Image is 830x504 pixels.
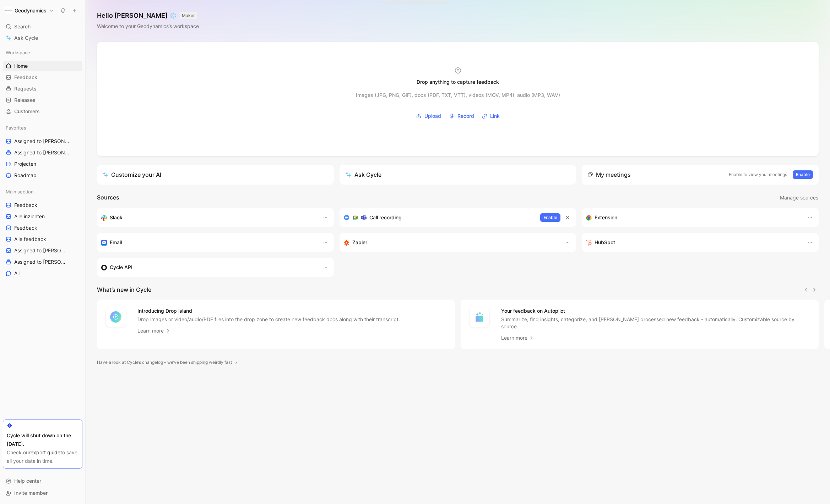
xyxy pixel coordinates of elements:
[14,34,38,42] span: Ask Cycle
[3,6,56,16] button: GeodynamicsGeodynamics
[14,160,36,168] span: Projecten
[3,47,82,58] div: Workspace
[3,245,82,256] a: Assigned to [PERSON_NAME]
[3,186,82,197] div: Main section
[344,238,558,247] div: Capture feedback from thousands of sources with Zapier (survey results, recordings, sheets, etc).
[14,213,45,220] span: Alle inzichten
[15,7,47,14] h1: Geodynamics
[137,327,171,335] a: Learn more
[3,170,82,181] a: Roadmap
[97,359,238,366] a: Have a look at Cycle’s changelog – we’ve been shipping weirdly fast
[501,307,810,315] h4: Your feedback on Autopilot
[14,478,41,484] span: Help center
[5,7,12,14] img: Geodynamics
[793,170,813,179] button: Enable
[490,112,500,120] span: Link
[14,490,48,496] span: Invite member
[3,476,82,486] div: Help center
[7,431,78,448] div: Cycle will shut down on the [DATE].
[97,285,151,294] h2: What’s new in Cycle
[14,258,67,265] span: Assigned to [PERSON_NAME]
[6,124,26,131] span: Favorites
[14,224,37,231] span: Feedback
[344,213,535,222] div: Record & transcribe meetings from Zoom, Meet & Teams.
[3,488,82,498] div: Invite member
[97,11,199,20] h1: Hello [PERSON_NAME] ❄️
[14,149,71,157] span: Assigned to [PERSON_NAME]
[6,188,34,195] span: Main section
[3,21,82,32] div: Search
[101,238,315,247] div: Forward emails to your feedback inbox
[369,213,402,222] h3: Call recording
[14,138,71,145] span: Assigned to [PERSON_NAME]
[6,49,30,56] span: Workspace
[97,22,199,31] div: Welcome to your Geodynamics’s workspace
[501,334,535,342] a: Learn more
[3,72,82,83] a: Feedback
[110,238,122,247] h3: Email
[14,85,37,92] span: Requests
[180,12,197,19] button: MAKER
[446,111,477,121] button: Record
[780,193,818,202] span: Manage sources
[417,78,499,86] div: Drop anything to capture feedback
[543,214,557,221] span: Enable
[424,112,441,120] span: Upload
[413,111,444,121] button: Upload
[479,111,502,121] button: Link
[352,238,367,247] h3: Zapier
[3,268,82,279] a: All
[3,95,82,105] a: Releases
[3,33,82,43] a: Ask Cycle
[3,122,82,133] div: Favorites
[3,200,82,210] a: Feedback
[110,263,132,272] h3: Cycle API
[780,193,819,202] button: Manage sources
[3,159,82,169] a: Projecten
[7,448,78,465] div: Check our to save all your data in time.
[101,263,315,272] div: Sync customers & send feedback from custom sources. Get inspired by our favorite use case
[3,186,82,279] div: Main sectionFeedbackAlle inzichtenFeedbackAlle feedbackAssigned to [PERSON_NAME]Assigned to [PERS...
[14,247,67,254] span: Assigned to [PERSON_NAME]
[14,172,37,179] span: Roadmap
[3,106,82,117] a: Customers
[595,238,615,247] h3: HubSpot
[14,62,28,70] span: Home
[14,97,36,104] span: Releases
[97,165,334,185] a: Customize your AI
[31,449,60,455] a: export guide
[457,112,474,120] span: Record
[595,213,617,222] h3: Extension
[3,147,82,158] a: Assigned to [PERSON_NAME]
[796,171,810,178] span: Enable
[14,202,37,209] span: Feedback
[540,213,560,222] button: Enable
[501,316,810,330] p: Summarize, find insights, categorize, and [PERSON_NAME] processed new feedback - automatically. C...
[340,165,576,185] button: Ask Cycle
[586,213,800,222] div: Capture feedback from anywhere on the web
[3,223,82,233] a: Feedback
[103,170,161,179] div: Customize your AI
[3,61,82,71] a: Home
[345,170,381,179] div: Ask Cycle
[356,91,560,99] div: Images (JPG, PNG, GIF), docs (PDF, TXT, VTT), videos (MOV, MP4), audio (MP3, WAV)
[101,213,315,222] div: Sync your customers, send feedback and get updates in Slack
[14,22,31,31] span: Search
[137,316,400,323] p: Drop images or video/audio/PDF files into the drop zone to create new feedback docs along with th...
[137,307,400,315] h4: Introducing Drop island
[97,193,119,202] h2: Sources
[110,213,123,222] h3: Slack
[14,108,40,115] span: Customers
[3,211,82,222] a: Alle inzichten
[3,83,82,94] a: Requests
[3,136,82,147] a: Assigned to [PERSON_NAME]
[14,270,20,277] span: All
[3,234,82,245] a: Alle feedback
[14,236,46,243] span: Alle feedback
[3,257,82,267] a: Assigned to [PERSON_NAME]
[14,74,37,81] span: Feedback
[729,171,787,178] p: Enable to view your meetings
[587,170,631,179] div: My meetings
